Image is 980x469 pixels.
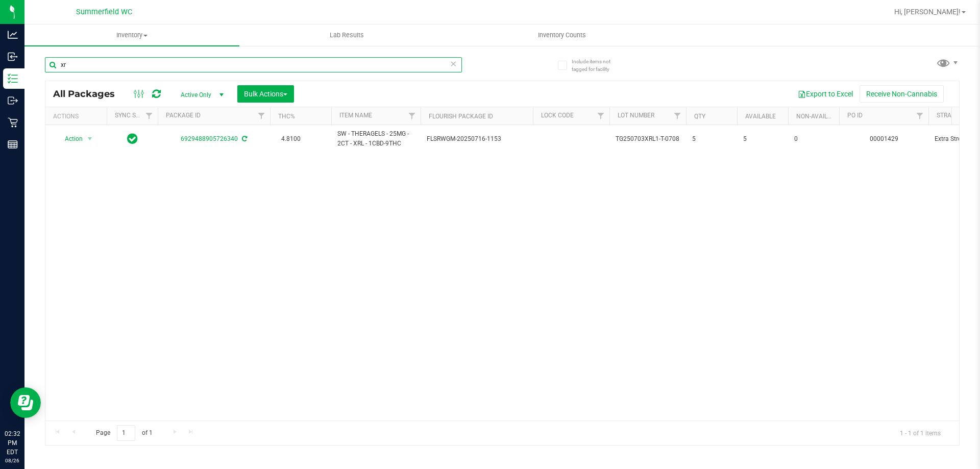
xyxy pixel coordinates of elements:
[669,107,686,125] a: Filter
[5,457,20,464] p: 08/26
[76,8,132,16] span: Summerfield WC
[8,139,18,150] inline-svg: Reports
[53,113,103,120] div: Actions
[593,107,609,125] a: Filter
[8,73,18,84] inline-svg: Inventory
[894,8,961,16] span: Hi, [PERSON_NAME]!
[56,132,83,146] span: Action
[743,134,782,144] span: 5
[937,112,958,119] a: Strain
[427,134,527,144] span: FLSRWGM-20250716-1153
[24,24,239,46] a: Inventory
[337,129,414,149] span: SW - THERAGELS - 25MG - 2CT - XRL - 1CBD-9THC
[237,85,294,103] button: Bulk Actions
[276,132,306,146] span: 4.8100
[5,429,20,457] p: 02:32 PM EDT
[541,112,574,119] a: Lock Code
[745,113,776,120] a: Available
[847,112,863,119] a: PO ID
[572,58,623,73] span: Include items not tagged for facility
[239,24,454,46] a: Lab Results
[166,112,201,119] a: Package ID
[870,135,898,142] a: 00001429
[141,107,158,125] a: Filter
[860,85,944,103] button: Receive Non-Cannabis
[181,135,238,142] a: 6929488905726340
[115,112,154,119] a: Sync Status
[616,134,680,144] span: TG250703XRL1-T-0708
[694,113,705,120] a: Qty
[692,134,731,144] span: 5
[794,134,833,144] span: 0
[240,135,247,142] span: Sync from Compliance System
[278,113,295,120] a: THC%
[8,95,18,106] inline-svg: Outbound
[791,85,860,103] button: Export to Excel
[8,117,18,128] inline-svg: Retail
[796,113,842,120] a: Non-Available
[8,30,18,40] inline-svg: Analytics
[244,90,287,98] span: Bulk Actions
[429,113,493,120] a: Flourish Package ID
[253,107,270,125] a: Filter
[45,57,462,72] input: Search Package ID, Item Name, SKU, Lot or Part Number...
[24,31,239,40] span: Inventory
[127,132,138,146] span: In Sync
[618,112,654,119] a: Lot Number
[117,425,135,441] input: 1
[8,52,18,62] inline-svg: Inbound
[316,31,378,40] span: Lab Results
[524,31,600,40] span: Inventory Counts
[84,132,96,146] span: select
[454,24,669,46] a: Inventory Counts
[10,387,41,418] iframe: Resource center
[892,425,949,440] span: 1 - 1 of 1 items
[339,112,372,119] a: Item Name
[404,107,421,125] a: Filter
[912,107,928,125] a: Filter
[450,57,457,70] span: Clear
[53,88,125,100] span: All Packages
[87,425,161,441] span: Page of 1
